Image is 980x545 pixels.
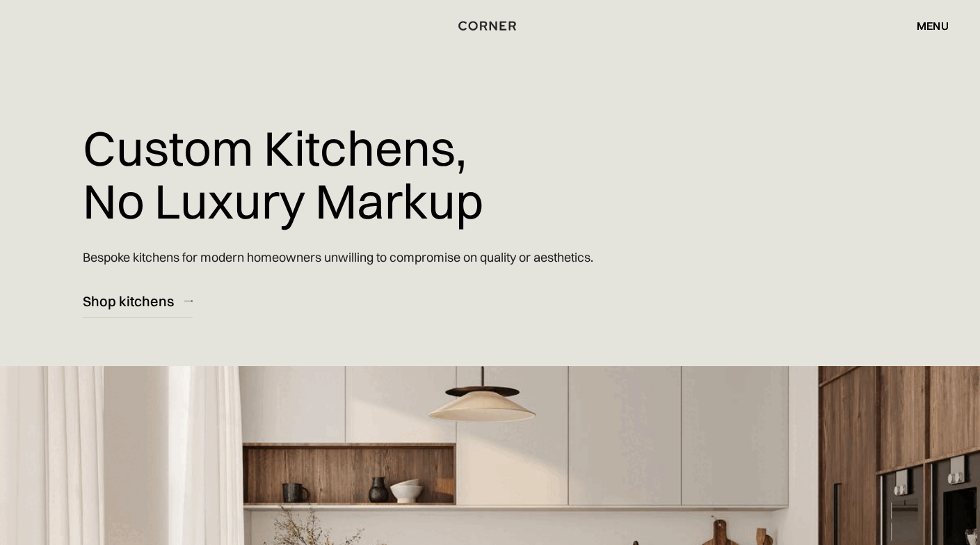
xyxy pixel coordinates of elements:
p: Bespoke kitchens for modern homeowners unwilling to compromise on quality or aesthetics. [83,237,593,277]
a: Shop kitchens [83,284,193,318]
h1: Custom Kitchens, No Luxury Markup [83,111,483,237]
div: Shop kitchens [83,292,174,310]
div: menu [903,14,949,38]
a: home [449,17,531,35]
div: menu [917,20,949,31]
